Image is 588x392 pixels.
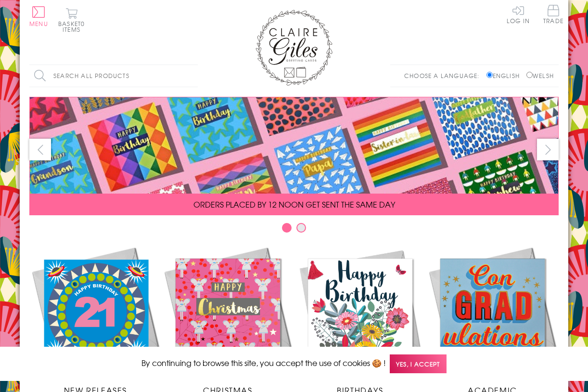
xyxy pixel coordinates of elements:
label: English [486,71,524,80]
button: Carousel Page 1 (Current Slide) [282,223,292,233]
button: Carousel Page 2 [296,223,306,233]
div: Carousel Pagination [29,222,559,237]
p: Choose a language: [404,71,485,80]
span: Yes, I accept [390,354,447,373]
img: Claire Giles Greetings Cards [256,10,332,86]
a: Log In [507,5,530,24]
a: Trade [543,5,563,26]
span: 0 items [63,19,85,34]
button: Basket0 items [58,8,85,32]
input: Search [188,65,198,87]
input: Search all products [29,65,198,87]
button: prev [29,139,51,160]
label: Welsh [526,71,554,80]
span: Trade [543,5,563,24]
button: Menu [29,6,48,26]
span: ORDERS PLACED BY 12 NOON GET SENT THE SAME DAY [193,198,395,210]
button: next [537,139,559,160]
span: Menu [29,19,48,28]
input: Welsh [526,72,533,78]
input: English [486,72,493,78]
